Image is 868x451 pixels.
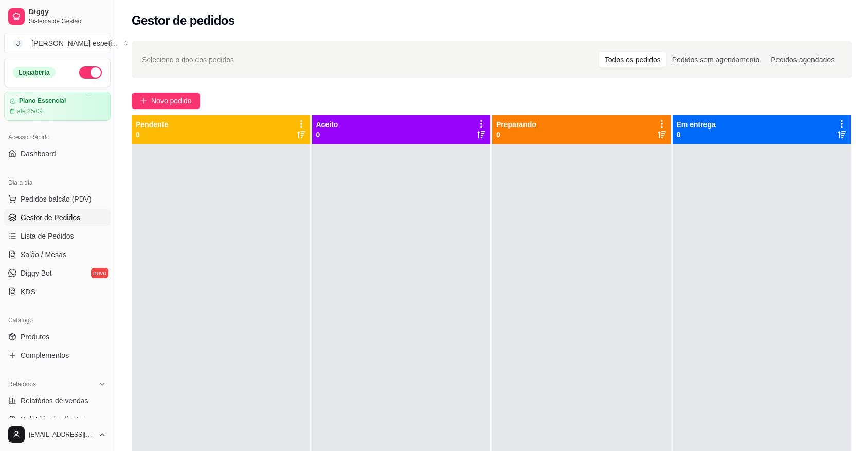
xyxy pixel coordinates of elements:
[132,12,235,29] h2: Gestor de pedidos
[765,52,840,67] div: Pedidos agendados
[136,130,168,140] p: 0
[136,119,168,130] p: Pendente
[4,422,111,447] button: [EMAIL_ADDRESS][DOMAIN_NAME]
[496,119,536,130] p: Preparando
[21,212,80,223] span: Gestor de Pedidos
[79,66,102,79] button: Alterar Status
[4,312,111,329] div: Catálogo
[29,8,106,17] span: Diggy
[29,17,106,25] span: Sistema de Gestão
[666,52,765,67] div: Pedidos sem agendamento
[4,411,111,427] a: Relatório de clientes
[21,231,74,241] span: Lista de Pedidos
[21,194,92,204] span: Pedidos balcão (PDV)
[316,119,338,130] p: Aceito
[4,129,111,146] div: Acesso Rápido
[496,130,536,140] p: 0
[140,97,147,104] span: plus
[4,4,111,29] a: DiggySistema de Gestão
[142,54,234,65] span: Selecione o tipo dos pedidos
[4,265,111,281] a: Diggy Botnovo
[19,97,66,105] article: Plano Essencial
[21,149,56,159] span: Dashboard
[599,52,666,67] div: Todos os pedidos
[4,174,111,191] div: Dia a dia
[4,146,111,162] a: Dashboard
[677,119,716,130] p: Em entrega
[132,93,200,109] button: Novo pedido
[677,130,716,140] p: 0
[4,209,111,226] a: Gestor de Pedidos
[21,332,49,342] span: Produtos
[4,246,111,263] a: Salão / Mesas
[13,38,23,48] span: J
[17,107,43,115] article: até 25/09
[4,347,111,364] a: Complementos
[8,380,36,388] span: Relatórios
[21,395,88,406] span: Relatórios de vendas
[21,268,52,278] span: Diggy Bot
[21,286,35,297] span: KDS
[13,67,56,78] div: Loja aberta
[21,350,69,360] span: Complementos
[316,130,338,140] p: 0
[4,191,111,207] button: Pedidos balcão (PDV)
[4,329,111,345] a: Produtos
[4,228,111,244] a: Lista de Pedidos
[151,95,192,106] span: Novo pedido
[29,430,94,439] span: [EMAIL_ADDRESS][DOMAIN_NAME]
[4,33,111,53] button: Select a team
[4,392,111,409] a: Relatórios de vendas
[4,283,111,300] a: KDS
[4,92,111,121] a: Plano Essencialaté 25/09
[21,249,66,260] span: Salão / Mesas
[31,38,118,48] div: [PERSON_NAME] espeti ...
[21,414,86,424] span: Relatório de clientes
